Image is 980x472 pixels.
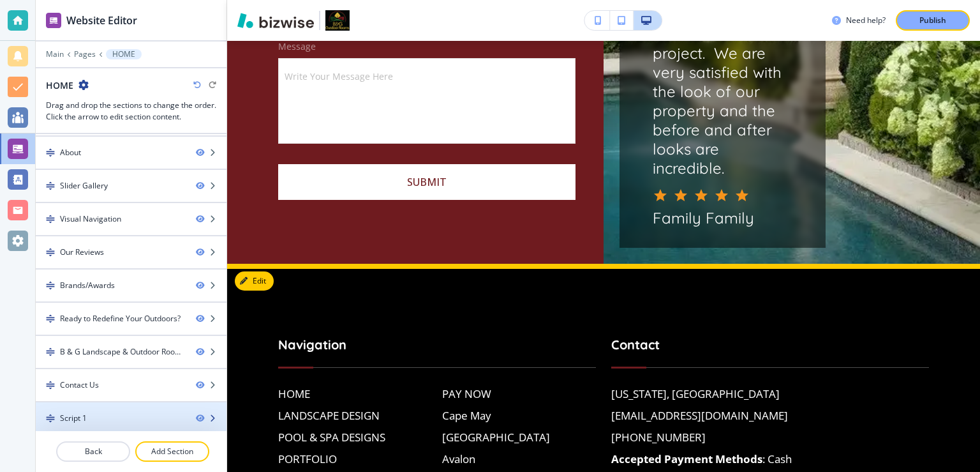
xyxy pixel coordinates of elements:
strong: Contact [611,337,660,353]
img: Drag [46,181,55,190]
img: Bizwise Logo [237,13,314,28]
img: Your Logo [325,10,350,31]
img: Drag [46,215,55,224]
img: editor icon [46,13,61,28]
div: DragB & G Landscape & Outdoor Rooms LLC [36,336,226,368]
a: [US_STATE], [GEOGRAPHIC_DATA] [611,386,780,402]
img: Drag [46,314,55,323]
h6: Avalon [442,451,596,468]
div: Brands/Awards [60,280,115,291]
h6: Cape May [442,407,596,424]
p: Add Section [137,446,208,457]
button: Submit [278,164,575,200]
div: DragAbout [36,137,226,169]
h2: Website Editor [66,13,137,28]
p: Family Family [653,208,792,227]
h6: HOME [278,386,432,402]
div: Our Reviews [60,247,104,258]
div: DragScript 1 [36,402,226,434]
a: [PHONE_NUMBER] [611,429,706,446]
button: Publish [896,10,970,31]
img: Drag [46,414,55,423]
button: Main [46,50,64,59]
button: Back [56,441,130,462]
div: Slider Gallery [60,180,108,192]
button: Pages [74,50,96,59]
p: Back [57,446,129,457]
button: Edit [235,271,274,291]
strong: Navigation [278,337,346,353]
img: Drag [46,148,55,157]
h6: LANDSCAPE DESIGN [278,407,432,424]
a: [EMAIL_ADDRESS][DOMAIN_NAME] [611,407,788,424]
div: DragOur Reviews [36,236,226,268]
div: Script 1 [60,413,87,424]
button: HOME [106,49,142,59]
div: Ready to Redefine Your Outdoors? [60,313,181,324]
div: DragContact Us [36,369,226,401]
div: Visual Navigation [60,213,121,225]
p: : Cash [611,451,792,468]
div: DragVisual Navigation [36,203,226,235]
div: Contact Us [60,379,99,391]
img: Drag [46,381,55,390]
p: Message [278,40,575,53]
div: DragSlider Gallery [36,170,226,202]
div: DragBrands/Awards [36,270,226,301]
a: PAY NOW [442,386,596,402]
p: HOME [112,50,135,59]
p: Publish [919,15,946,26]
h3: Drag and drop the sections to change the order. Click the arrow to edit section content. [46,100,216,123]
div: About [60,147,81,158]
h6: POOL & SPA DESIGNS [278,429,432,446]
h2: HOME [46,79,73,92]
h6: [GEOGRAPHIC_DATA] [442,429,596,446]
div: B & G Landscape & Outdoor Rooms LLC [60,346,186,358]
div: DragReady to Redefine Your Outdoors? [36,303,226,335]
h3: Need help? [846,15,886,26]
img: Drag [46,347,55,356]
h6: PORTFOLIO [278,451,432,468]
img: Drag [46,248,55,257]
strong: Accepted Payment Methods [611,452,762,466]
img: Drag [46,281,55,290]
button: Add Section [135,441,209,462]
